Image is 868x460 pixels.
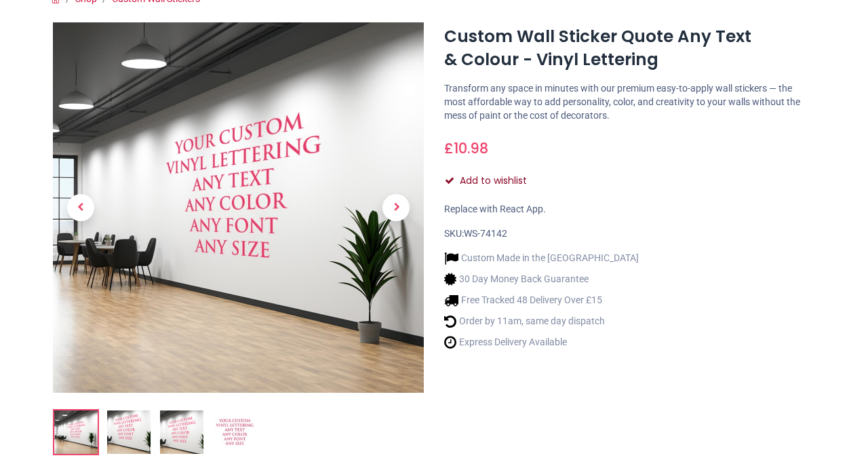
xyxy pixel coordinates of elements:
div: Replace with React App. [444,203,815,216]
span: £ [444,138,488,158]
span: Previous [67,194,94,221]
li: 30 Day Money Back Guarantee [444,272,639,286]
img: WS-74142-04 [213,410,256,454]
button: Add to wishlistAdd to wishlist [444,170,538,193]
li: Express Delivery Available [444,335,639,349]
li: Custom Made in the [GEOGRAPHIC_DATA] [444,251,639,265]
span: Next [382,194,410,221]
li: Order by 11am, same day dispatch [444,314,639,328]
h1: Custom Wall Sticker Quote Any Text & Colour - Vinyl Lettering [444,25,815,72]
span: WS-74142 [464,228,507,239]
img: WS-74142-02 [107,410,151,454]
i: Add to wishlist [445,176,454,185]
a: Previous [53,78,108,338]
div: SKU: [444,227,815,241]
a: Next [368,78,424,338]
img: WS-74142-03 [160,410,203,454]
img: Custom Wall Sticker Quote Any Text & Colour - Vinyl Lettering [54,410,98,454]
img: Custom Wall Sticker Quote Any Text & Colour - Vinyl Lettering [53,22,424,394]
p: Transform any space in minutes with our premium easy-to-apply wall stickers — the most affordable... [444,82,815,122]
span: 10.98 [454,138,488,158]
li: Free Tracked 48 Delivery Over £15 [444,293,639,307]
